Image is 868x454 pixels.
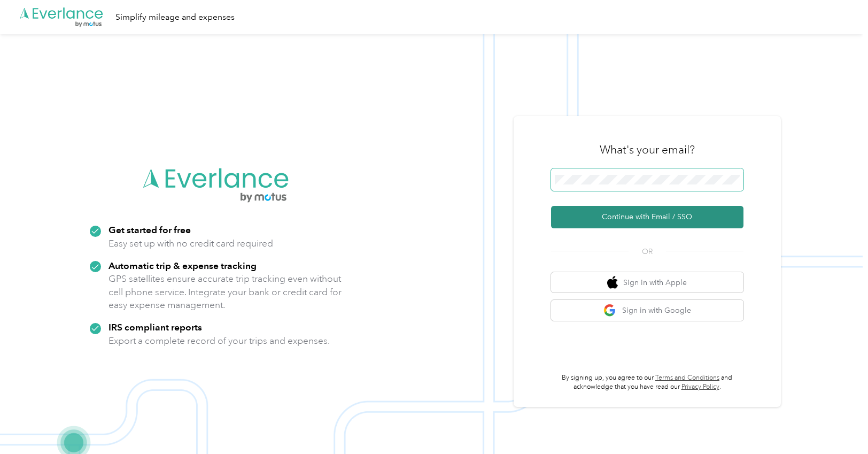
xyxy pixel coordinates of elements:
[607,276,618,289] img: apple logo
[551,206,743,228] button: Continue with Email / SSO
[108,272,342,312] p: GPS satellites ensure accurate trip tracking even without cell phone service. Integrate your bank...
[603,304,617,317] img: google logo
[108,334,330,348] p: Export a complete record of your trips and expenses.
[655,374,719,382] a: Terms and Conditions
[108,224,191,235] strong: Get started for free
[108,321,202,333] strong: IRS compliant reports
[600,142,695,157] h3: What's your email?
[551,373,743,392] p: By signing up, you agree to our and acknowledge that you have read our .
[551,300,743,321] button: google logoSign in with Google
[629,246,666,257] span: OR
[551,272,743,293] button: apple logoSign in with Apple
[108,237,273,250] p: Easy set up with no credit card required
[681,383,719,391] a: Privacy Policy
[108,260,257,271] strong: Automatic trip & expense tracking
[115,11,235,24] div: Simplify mileage and expenses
